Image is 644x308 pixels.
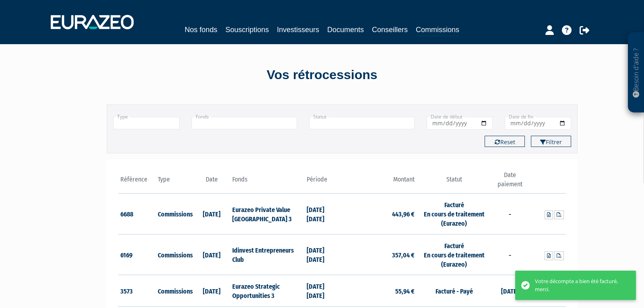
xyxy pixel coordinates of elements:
[491,194,529,235] td: -
[225,24,269,35] a: Souscriptions
[118,275,156,307] td: 3573
[277,24,319,35] a: Investisseurs
[305,194,342,235] td: [DATE] [DATE]
[230,275,305,307] td: Eurazeo Strategic Opportunities 3
[535,277,624,293] div: Votre décompte a bien été facturé, merci.
[485,136,525,147] button: Reset
[416,24,459,37] a: Commissions
[156,275,193,307] td: Commissions
[118,194,156,235] td: 6688
[118,171,156,194] th: Référence
[417,171,491,194] th: Statut
[193,194,230,235] td: [DATE]
[305,171,342,194] th: Période
[491,171,529,194] th: Date paiement
[305,234,342,275] td: [DATE] [DATE]
[156,171,193,194] th: Type
[51,15,134,29] img: 1732889491-logotype_eurazeo_blanc_rvb.png
[632,37,641,109] p: Besoin d'aide ?
[342,234,417,275] td: 357,04 €
[93,66,551,84] div: Vos rétrocessions
[417,234,491,275] td: Facturé En cours de traitement (Eurazeo)
[230,171,305,194] th: Fonds
[531,136,571,147] button: Filtrer
[417,275,491,307] td: Facturé - Payé
[193,275,230,307] td: [DATE]
[156,194,193,235] td: Commissions
[118,234,156,275] td: 6169
[372,24,408,35] a: Conseillers
[342,275,417,307] td: 55,94 €
[156,234,193,275] td: Commissions
[417,194,491,235] td: Facturé En cours de traitement (Eurazeo)
[491,275,529,307] td: [DATE]
[327,24,364,35] a: Documents
[305,275,342,307] td: [DATE] [DATE]
[230,194,305,235] td: Eurazeo Private Value [GEOGRAPHIC_DATA] 3
[185,24,217,35] a: Nos fonds
[193,234,230,275] td: [DATE]
[342,194,417,235] td: 443,96 €
[193,171,230,194] th: Date
[491,234,529,275] td: -
[342,171,417,194] th: Montant
[230,234,305,275] td: Idinvest Entrepreneurs Club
